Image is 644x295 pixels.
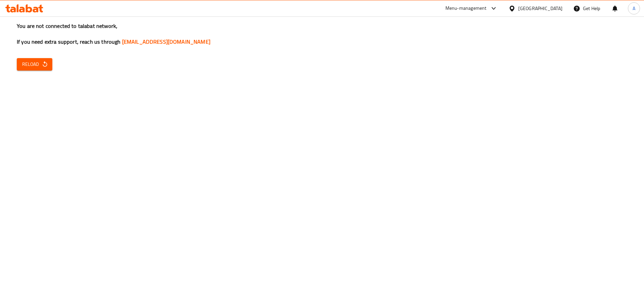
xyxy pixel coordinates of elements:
[633,5,635,12] span: A
[122,37,210,47] a: [EMAIL_ADDRESS][DOMAIN_NAME]
[17,58,52,71] button: Reload
[445,4,487,12] div: Menu-management
[22,60,47,69] span: Reload
[518,5,562,12] div: [GEOGRAPHIC_DATA]
[17,22,627,46] h3: You are not connected to talabat network, If you need extra support, reach us through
